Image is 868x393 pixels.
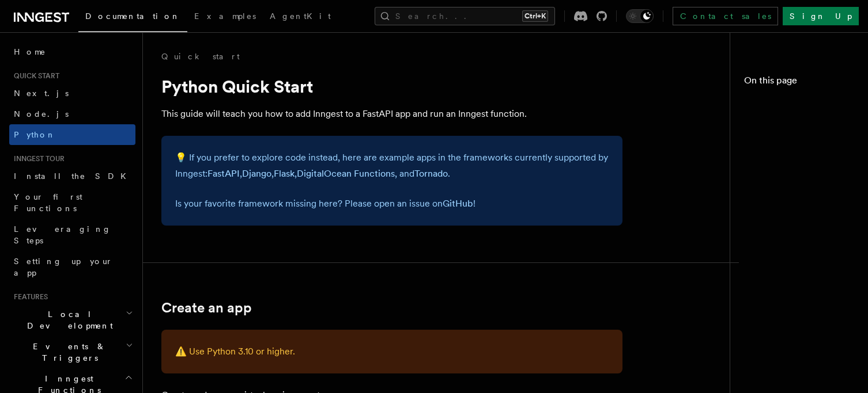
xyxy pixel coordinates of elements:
[9,341,126,364] span: Events & Triggers
[175,344,609,360] p: ⚠️ Use Python 3.10 or higher.
[161,300,252,316] a: Create an app
[78,3,187,32] a: Documentation
[9,83,135,104] a: Next.js
[9,104,135,124] a: Node.js
[9,124,135,145] a: Python
[9,308,126,331] span: Local Development
[207,168,240,179] a: FastAPI
[14,109,69,119] span: Node.js
[744,74,854,92] h4: On this page
[9,166,135,186] a: Install the SDK
[414,168,448,179] a: Tornado
[187,3,263,31] a: Examples
[14,224,111,245] span: Leveraging Steps
[242,168,271,179] a: Django
[9,304,135,336] button: Local Development
[270,12,331,21] span: AgentKit
[9,219,135,251] a: Leveraging Steps
[194,12,256,21] span: Examples
[522,10,548,22] kbd: Ctrl+K
[9,292,48,302] span: Features
[626,9,654,23] button: Toggle dark mode
[274,168,295,179] a: Flask
[161,51,240,62] a: Quick start
[175,196,609,212] p: Is your favorite framework missing here? Please open an issue on !
[161,76,622,97] h1: Python Quick Start
[9,336,135,368] button: Events & Triggers
[783,7,859,25] a: Sign Up
[297,168,395,179] a: DigitalOcean Functions
[14,89,69,98] span: Next.js
[375,7,555,25] button: Search...Ctrl+K
[14,46,46,58] span: Home
[9,154,65,163] span: Inngest tour
[14,130,56,139] span: Python
[9,186,135,219] a: Your first Functions
[9,251,135,283] a: Setting up your app
[263,3,338,31] a: AgentKit
[14,171,133,181] span: Install the SDK
[175,150,609,182] p: 💡 If you prefer to explore code instead, here are example apps in the frameworks currently suppor...
[9,41,135,62] a: Home
[14,257,113,277] span: Setting up your app
[9,71,59,81] span: Quick start
[161,106,622,122] p: This guide will teach you how to add Inngest to a FastAPI app and run an Inngest function.
[443,198,473,209] a: GitHub
[673,7,778,25] a: Contact sales
[85,12,180,21] span: Documentation
[14,192,82,213] span: Your first Functions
